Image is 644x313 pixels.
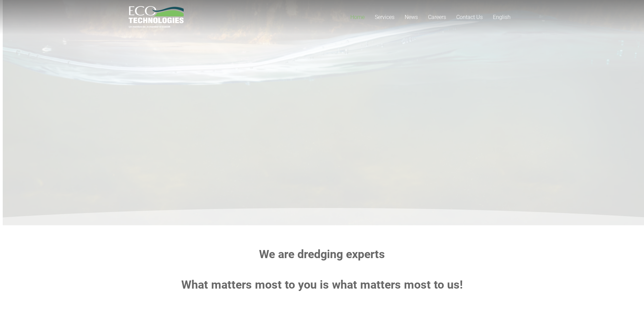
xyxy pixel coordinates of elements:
a: logo_EcoTech_ASDR_RGB [129,6,184,28]
rs-layer: Protect [187,128,331,159]
rs-layer: what [331,128,370,145]
span: Contact Us [456,14,483,20]
span: Careers [428,14,446,20]
strong: We are dredging experts [259,247,385,261]
span: Home [350,14,365,20]
span: News [405,14,418,20]
rs-layer: matters [331,141,371,158]
span: Services [375,14,394,20]
strong: What matters most to you is what matters most to us! [181,278,463,291]
rs-layer: Most [373,128,464,158]
rs-layer: Natural resources. Project timelines. Professional relationships. [219,114,433,121]
span: English [493,14,511,20]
